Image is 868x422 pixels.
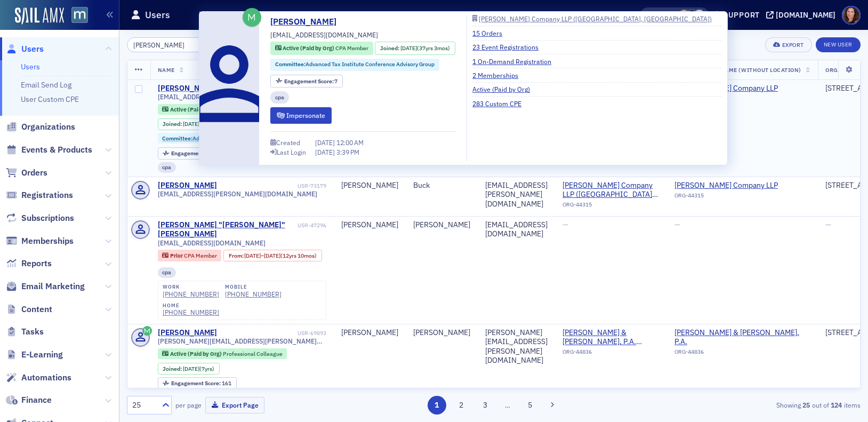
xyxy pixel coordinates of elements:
[562,328,660,347] a: [PERSON_NAME] & [PERSON_NAME], P.A. ([GEOGRAPHIC_DATA], [GEOGRAPHIC_DATA])
[183,365,214,372] div: (7yrs)
[562,348,660,359] div: ORG-44836
[170,350,223,357] span: Active (Paid by Org)
[623,400,861,410] div: Showing out of items
[21,212,74,224] span: Subscriptions
[6,349,63,361] a: E-Learning
[485,220,548,239] div: [EMAIL_ADDRESS][DOMAIN_NAME]
[335,44,368,52] span: CPA Member
[158,181,217,190] div: [PERSON_NAME]
[21,121,75,133] span: Organizations
[158,348,287,359] div: Active (Paid by Org): Active (Paid by Org): Professional Colleague
[341,181,398,190] div: [PERSON_NAME]
[315,148,336,156] span: [DATE]
[158,337,327,345] span: [PERSON_NAME][EMAIL_ADDRESS][PERSON_NAME][DOMAIN_NAME]
[175,400,202,410] label: per page
[6,167,47,179] a: Orders
[183,365,199,372] span: [DATE]
[171,380,231,386] div: 161
[562,328,660,347] span: Gary R. Bozel & Assoc., P.A. (Towson, MD)
[476,396,495,415] button: 3
[21,62,40,71] a: Users
[21,167,47,179] span: Orders
[674,66,801,74] span: Organization Name (Without Location)
[158,118,238,130] div: Joined: 1988-07-01 00:00:00
[225,284,282,290] div: mobile
[162,134,192,142] span: Committee :
[244,252,261,259] span: [DATE]
[171,150,225,156] div: 7
[801,400,812,410] strong: 25
[6,326,44,338] a: Tasks
[158,328,217,338] a: [PERSON_NAME]
[6,43,44,55] a: Users
[284,77,335,85] span: Engagement Score :
[158,84,217,93] div: [PERSON_NAME]
[472,57,559,66] a: 1 On-Demand Registration
[71,7,88,23] img: SailAMX
[158,250,222,261] div: Prior: Prior: CPA Member
[521,396,540,415] button: 5
[6,394,52,406] a: Finance
[162,252,216,259] a: Prior CPA Member
[163,284,219,290] div: work
[825,220,831,229] span: —
[21,80,71,90] a: Email Send Log
[21,394,52,406] span: Finance
[765,37,811,52] button: Export
[244,252,317,259] div: – (12yrs 10mos)
[158,220,296,239] a: [PERSON_NAME] "[PERSON_NAME]" [PERSON_NAME]
[276,140,300,146] div: Created
[163,308,219,316] div: [PHONE_NUMBER]
[336,138,364,147] span: 12:00 AM
[270,59,439,71] div: Committee:
[270,42,373,55] div: Active (Paid by Org): Active (Paid by Org): CPA Member
[674,220,680,229] span: —
[674,348,810,359] div: ORG-44836
[158,239,266,247] span: [EMAIL_ADDRESS][DOMAIN_NAME]
[270,75,343,88] div: Engagement Score: 7
[132,400,156,411] div: 25
[6,212,74,224] a: Subscriptions
[674,192,778,203] div: ORG-44315
[472,28,510,38] a: 15 Orders
[6,258,52,269] a: Reports
[479,16,712,22] div: [PERSON_NAME] Company LLP ([GEOGRAPHIC_DATA], [GEOGRAPHIC_DATA])
[223,350,283,357] span: Professional Colleague
[158,363,220,375] div: Joined: 2018-09-14 00:00:00
[674,328,810,347] span: Gary R. Bozel & Assoc., P.A.
[723,10,760,20] div: Support
[842,6,861,25] span: Profile
[562,181,660,200] span: Grossberg Company LLP (Bethesda, MD)
[21,144,92,156] span: Events & Products
[6,235,74,247] a: Memberships
[413,328,470,338] div: [PERSON_NAME]
[219,182,326,189] div: USR-73179
[679,10,690,21] span: Dee Sullivan
[163,290,219,298] a: [PHONE_NUMBER]
[162,135,322,142] a: Committee:Advanced Tax Institute Conference Advisory Group
[145,9,170,21] h1: Users
[500,400,515,410] span: …
[562,201,660,212] div: ORG-44315
[171,149,222,157] span: Engagement Score :
[21,235,74,247] span: Memberships
[674,328,810,347] a: [PERSON_NAME] & [PERSON_NAME], P.A.
[270,107,332,124] button: Impersonate
[472,84,538,94] a: Active (Paid by Org)
[158,133,327,144] div: Committee:
[225,290,282,298] a: [PHONE_NUMBER]
[158,93,266,101] span: [EMAIL_ADDRESS][DOMAIN_NAME]
[428,396,446,415] button: 1
[472,70,526,80] a: 2 Memberships
[223,250,322,261] div: From: 2005-08-11 00:00:00
[315,138,336,147] span: [DATE]
[127,37,229,52] input: Search…
[472,99,529,108] a: 283 Custom CPE
[270,15,344,28] a: [PERSON_NAME]
[413,181,470,190] div: Buck
[452,396,470,415] button: 2
[264,252,280,259] span: [DATE]
[170,106,223,113] span: Active (Paid by Org)
[562,220,568,229] span: —
[782,42,804,48] div: Export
